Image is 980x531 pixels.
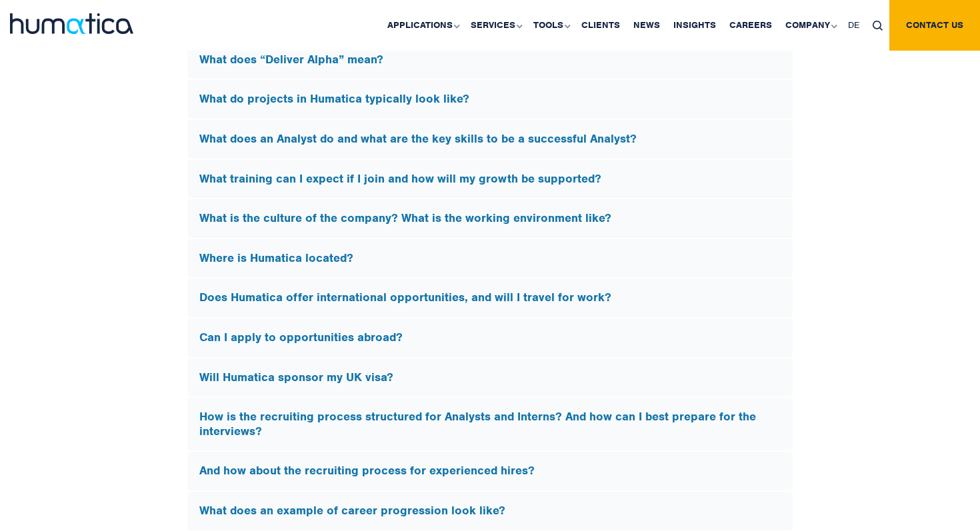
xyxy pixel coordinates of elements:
h5: What does an Analyst do and what are the key skills to be a successful Analyst? [199,132,781,147]
h5: Where is Humatica located? [199,251,781,266]
h5: Will Humatica sponsor my UK visa? [199,370,781,385]
h5: What is the culture of the company? What is the working environment like? [199,211,781,226]
h5: And how about the recruiting process for experienced hires? [199,464,781,478]
h5: Does Humatica offer international opportunities, and will I travel for work? [199,290,781,305]
h5: What do projects in Humatica typically look like? [199,92,781,107]
span: DE [848,19,859,31]
img: search_icon [873,21,883,31]
img: logo [10,13,133,34]
h5: How is the recruiting process structured for Analysts and Interns? And how can I best prepare for... [199,410,781,438]
h5: Can I apply to opportunities abroad? [199,330,781,345]
h5: What training can I expect if I join and how will my growth be supported? [199,172,781,187]
h5: What does an example of career progression look like? [199,504,781,518]
h5: What does “Deliver Alpha” mean? [199,53,781,67]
